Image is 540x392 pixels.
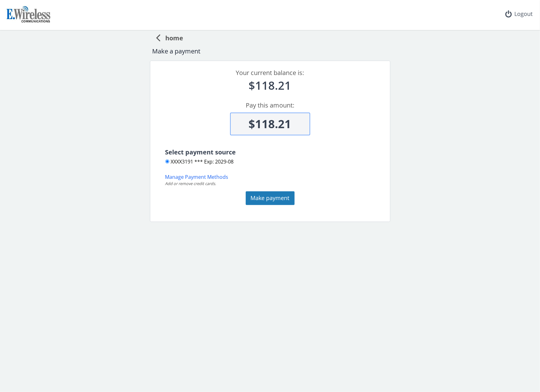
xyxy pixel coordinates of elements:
[165,181,385,186] div: Add or remove credit cards.
[165,158,234,165] label: XXXX3191 *** Exp: 2029-08
[165,148,236,156] span: Select payment source
[165,173,229,181] button: Manage Payment Methods
[246,191,295,205] button: Make payment
[165,159,169,163] input: XXXX3191 *** Exp: 2029-08
[152,47,388,56] div: Make a payment
[158,78,383,93] div: $118.21
[158,101,383,110] div: Pay this amount:
[161,31,183,43] span: home
[158,68,383,78] div: Your current balance is:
